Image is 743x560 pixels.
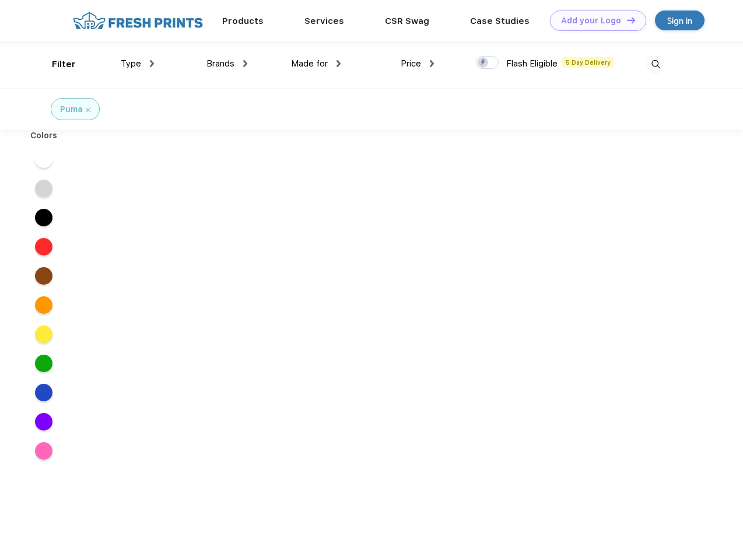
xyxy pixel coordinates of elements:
[430,60,434,67] img: dropdown.png
[86,108,90,112] img: filter_cancel.svg
[222,16,264,26] a: Products
[506,58,558,69] span: Flash Eligible
[401,58,421,69] span: Price
[655,10,705,30] a: Sign in
[52,58,76,71] div: Filter
[69,10,206,31] img: fo%20logo%202.webp
[562,57,614,68] span: 5 Day Delivery
[627,17,635,23] img: DT
[243,60,247,67] img: dropdown.png
[646,55,665,74] img: desktop_search.svg
[121,58,141,69] span: Type
[206,58,234,69] span: Brands
[60,103,83,116] div: Puma
[667,14,692,27] div: Sign in
[304,16,344,26] a: Services
[385,16,429,26] a: CSR Swag
[337,60,341,67] img: dropdown.png
[291,58,328,69] span: Made for
[561,16,621,26] div: Add your Logo
[22,129,66,142] div: Colors
[150,60,154,67] img: dropdown.png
